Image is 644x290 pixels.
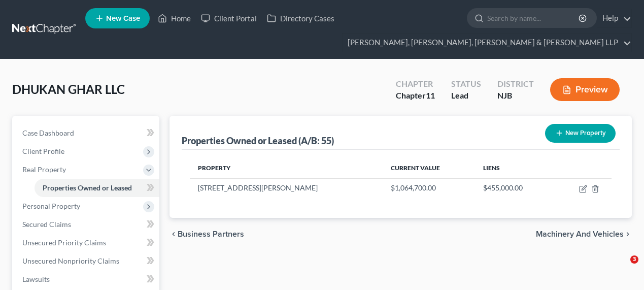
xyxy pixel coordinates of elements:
[196,9,262,27] a: Client Portal
[22,202,80,210] span: Personal Property
[22,220,71,229] span: Secured Claims
[178,230,244,238] span: Business Partners
[22,128,74,137] span: Case Dashboard
[170,230,178,238] i: chevron_left
[497,78,534,90] div: District
[14,124,159,142] a: Case Dashboard
[170,230,244,238] button: chevron_left Business Partners
[35,179,159,197] a: Properties Owned or Leased
[22,147,64,155] span: Client Profile
[630,255,638,264] span: 3
[343,34,631,52] a: [PERSON_NAME], [PERSON_NAME], [PERSON_NAME] & [PERSON_NAME] LLP
[14,252,159,270] a: Unsecured Nonpriority Claims
[190,158,382,178] th: Property
[475,178,554,198] td: $455,000.00
[475,158,554,178] th: Liens
[550,78,620,101] button: Preview
[383,158,476,178] th: Current Value
[396,78,435,90] div: Chapter
[262,9,340,27] a: Directory Cases
[426,90,435,100] span: 11
[12,82,125,96] span: DHUKAN GHAR LLC
[22,275,50,283] span: Lawsuits
[153,9,196,27] a: Home
[14,234,159,252] a: Unsecured Priority Claims
[597,9,631,27] a: Help
[396,90,435,102] div: Chapter
[14,215,159,234] a: Secured Claims
[22,238,106,247] span: Unsecured Priority Claims
[383,178,476,198] td: $1,064,700.00
[22,256,119,265] span: Unsecured Nonpriority Claims
[43,183,132,192] span: Properties Owned or Leased
[487,9,580,27] input: Search by name...
[22,165,66,174] span: Real Property
[624,230,632,238] i: chevron_right
[190,178,382,198] td: [STREET_ADDRESS][PERSON_NAME]
[545,124,616,143] button: New Property
[451,90,481,102] div: Lead
[182,135,334,147] div: Properties Owned or Leased (A/B: 55)
[106,15,140,22] span: New Case
[14,270,159,288] a: Lawsuits
[609,255,634,280] iframe: Intercom live chat
[536,230,624,238] span: Machinery and Vehicles
[497,90,534,102] div: NJB
[536,230,632,238] button: Machinery and Vehicles chevron_right
[451,78,481,90] div: Status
